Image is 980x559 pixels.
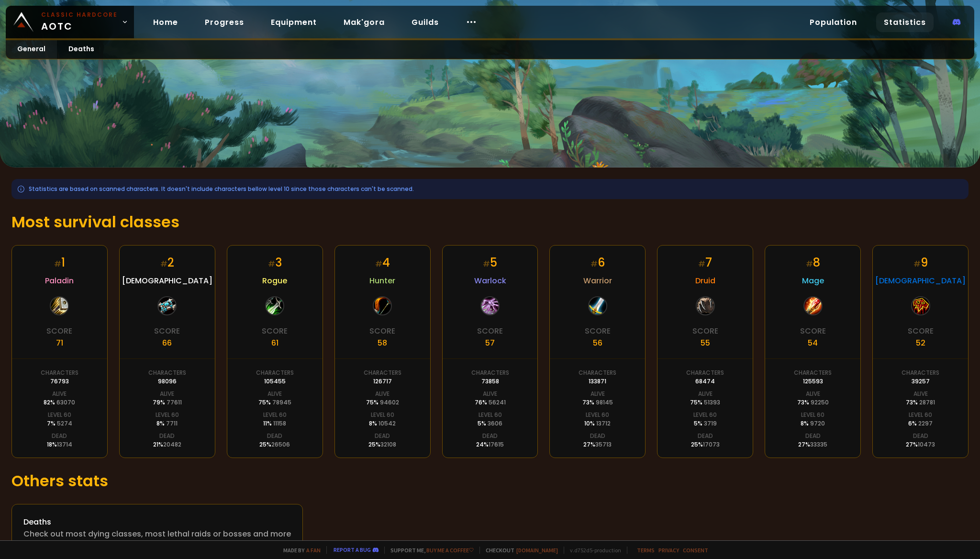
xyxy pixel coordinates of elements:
[583,440,612,449] div: 27 %
[806,258,813,269] small: #
[267,432,282,440] div: Dead
[369,419,396,428] div: 8 %
[596,419,611,427] span: 13712
[913,258,921,269] small: #
[159,432,175,440] div: Dead
[11,211,969,234] h1: Most survival classes
[426,547,474,554] a: Buy me a coffee
[52,390,67,398] div: Alive
[366,398,399,407] div: 75 %
[404,12,446,32] a: Guilds
[375,390,390,398] div: Alive
[153,398,182,407] div: 79 %
[268,258,275,269] small: #
[6,40,57,59] a: General
[197,12,252,32] a: Progress
[273,419,286,427] span: 11158
[263,419,286,428] div: 11 %
[690,398,720,407] div: 75 %
[686,369,724,377] div: Characters
[11,470,969,492] h1: Others stats
[369,325,395,337] div: Score
[583,275,612,287] span: Warrior
[373,377,392,386] div: 126717
[802,275,824,287] span: Mage
[489,398,506,406] span: 56241
[41,11,118,19] small: Classic Hardcore
[695,275,715,287] span: Druid
[916,337,925,349] div: 52
[56,398,75,406] span: 63070
[47,419,72,428] div: 7 %
[375,258,382,269] small: #
[369,275,395,287] span: Hunter
[485,337,495,349] div: 57
[800,325,826,337] div: Score
[384,547,474,554] span: Support me,
[483,254,497,271] div: 5
[334,546,371,553] a: Report a bug
[794,369,832,377] div: Characters
[256,369,294,377] div: Characters
[271,440,290,448] span: 26506
[375,432,390,440] div: Dead
[160,390,174,398] div: Alive
[691,440,720,449] div: 25 %
[306,547,321,554] a: a fan
[584,419,611,428] div: 10 %
[585,325,611,337] div: Score
[156,419,178,428] div: 8 %
[596,398,613,406] span: 98145
[693,411,717,419] div: Level 60
[477,325,503,337] div: Score
[380,440,396,448] span: 32108
[481,377,499,386] div: 73858
[637,547,655,554] a: Terms
[803,377,823,386] div: 125593
[590,432,605,440] div: Dead
[263,12,324,32] a: Equipment
[163,440,181,448] span: 20482
[145,12,186,32] a: Home
[44,398,75,407] div: 82 %
[909,411,932,419] div: Level 60
[805,432,821,440] div: Dead
[694,419,717,428] div: 5 %
[908,419,933,428] div: 6 %
[368,440,396,449] div: 25 %
[162,337,172,349] div: 66
[52,432,67,440] div: Dead
[478,419,502,428] div: 5 %
[801,411,824,419] div: Level 60
[683,547,708,554] a: Consent
[906,440,935,449] div: 27 %
[919,398,935,406] span: 28781
[57,419,72,427] span: 5274
[876,12,934,32] a: Statistics
[375,254,390,271] div: 4
[488,419,502,427] span: 3606
[46,325,72,337] div: Score
[54,258,61,269] small: #
[902,369,939,377] div: Characters
[908,325,934,337] div: Score
[278,547,321,554] span: Made by
[906,398,935,407] div: 73 %
[589,377,606,386] div: 133871
[912,377,930,386] div: 39257
[564,547,621,554] span: v. d752d5 - production
[167,398,182,406] span: 77611
[264,377,286,386] div: 105455
[703,440,720,448] span: 17073
[379,419,396,427] span: 10542
[378,337,387,349] div: 58
[579,369,616,377] div: Characters
[475,398,506,407] div: 76 %
[801,419,825,428] div: 8 %
[586,411,609,419] div: Level 60
[371,411,394,419] div: Level 60
[590,254,605,271] div: 6
[810,419,825,427] span: 9720
[41,369,78,377] div: Characters
[262,275,287,287] span: Rogue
